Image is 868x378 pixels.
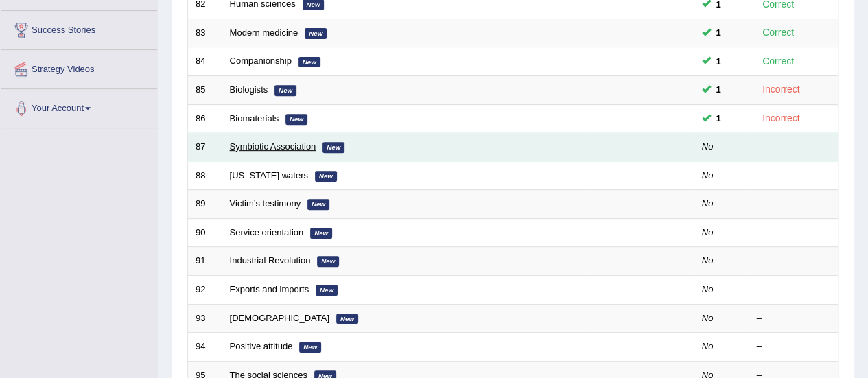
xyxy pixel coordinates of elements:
a: Exports and imports [230,284,309,294]
a: Biomaterials [230,113,279,123]
em: New [298,57,320,68]
td: 87 [188,133,222,162]
td: 93 [188,304,222,333]
td: 86 [188,104,222,133]
em: No [702,313,714,323]
a: Success Stories [1,11,157,45]
td: 92 [188,275,222,304]
a: Symbiotic Association [230,141,316,152]
em: New [285,114,307,125]
em: New [316,285,338,296]
span: You can still take this question [711,82,727,97]
td: 84 [188,47,222,76]
a: Industrial Revolution [230,255,311,265]
em: No [702,141,714,152]
div: – [757,169,831,182]
div: Incorrect [757,110,806,126]
a: Biologists [230,84,268,95]
em: New [315,171,337,182]
div: Correct [757,54,800,69]
a: Positive attitude [230,341,293,351]
em: New [310,228,332,239]
em: New [299,342,321,353]
td: 91 [188,247,222,276]
em: No [702,227,714,237]
div: – [757,141,831,154]
em: New [274,85,296,96]
span: You can still take this question [711,54,727,69]
a: Service orientation [230,227,304,237]
div: – [757,198,831,211]
a: [DEMOGRAPHIC_DATA] [230,313,329,323]
em: No [702,198,714,209]
a: Your Account [1,89,157,123]
td: 94 [188,333,222,362]
div: – [757,283,831,296]
em: No [702,284,714,294]
div: – [757,255,831,268]
em: No [702,170,714,180]
em: No [702,255,714,265]
div: – [757,312,831,325]
em: New [322,142,344,153]
span: You can still take this question [711,25,727,40]
span: You can still take this question [711,111,727,126]
td: 83 [188,19,222,47]
em: New [317,256,339,267]
a: [US_STATE] waters [230,170,308,180]
td: 89 [188,190,222,219]
em: No [702,341,714,351]
div: – [757,226,831,239]
em: New [336,314,358,324]
td: 90 [188,218,222,247]
div: Correct [757,25,800,40]
a: Victim’s testimony [230,198,301,209]
div: – [757,340,831,353]
div: Incorrect [757,82,806,97]
a: Companionship [230,56,292,66]
a: Modern medicine [230,27,298,38]
td: 85 [188,76,222,105]
a: Strategy Videos [1,50,157,84]
em: New [307,199,329,210]
em: New [305,28,327,39]
td: 88 [188,161,222,190]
